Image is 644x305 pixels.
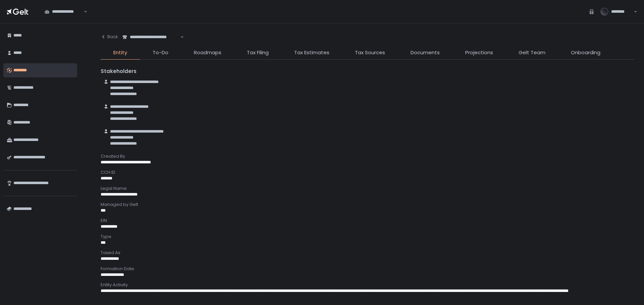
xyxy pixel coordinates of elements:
[40,5,87,19] div: Search for option
[101,202,635,208] div: Managed by Gelt
[411,49,440,57] span: Documents
[101,68,635,75] div: Stakeholders
[519,49,545,57] span: Gelt Team
[465,49,493,57] span: Projections
[101,234,635,240] div: Type
[101,282,635,288] div: Entity Activity
[194,49,221,57] span: Roadmaps
[101,30,118,44] button: Back
[101,298,635,304] div: Mailing Address
[118,30,184,44] div: Search for option
[101,250,635,256] div: Taxed As
[101,266,635,272] div: Formation Date
[571,49,600,57] span: Onboarding
[101,153,635,159] div: Created By
[101,34,118,40] div: Back
[294,49,329,57] span: Tax Estimates
[101,169,635,175] div: CCH ID
[101,218,635,224] div: EIN
[247,49,269,57] span: Tax Filing
[101,185,635,192] div: Legal Name
[355,49,385,57] span: Tax Sources
[113,49,127,57] span: Entity
[153,49,168,57] span: To-Do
